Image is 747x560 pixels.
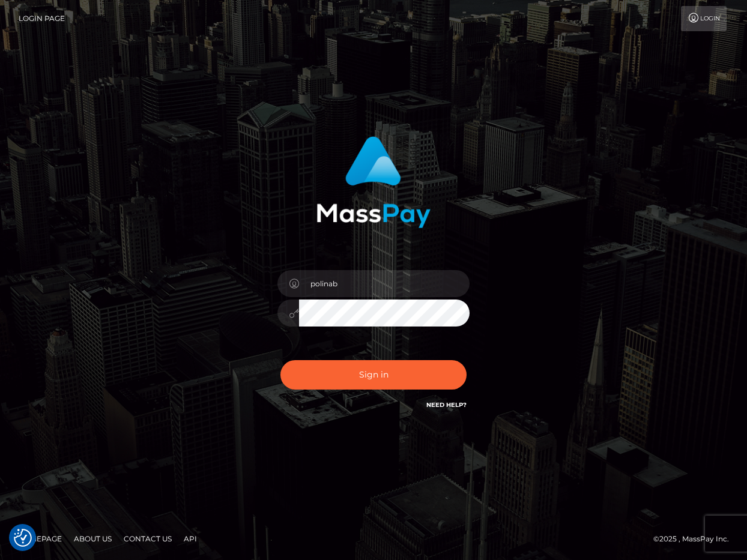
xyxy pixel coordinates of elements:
a: About Us [69,529,116,548]
button: Sign in [280,360,467,390]
button: Consent Preferences [14,529,32,547]
a: Login Page [19,6,65,31]
a: API [179,529,202,548]
input: Username... [299,270,470,297]
a: Need Help? [426,401,467,409]
a: Contact Us [119,529,177,548]
a: Homepage [13,529,67,548]
img: Revisit consent button [14,529,32,547]
a: Login [681,6,727,31]
img: MassPay Login [316,136,431,228]
div: © 2025 , MassPay Inc. [653,532,738,546]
